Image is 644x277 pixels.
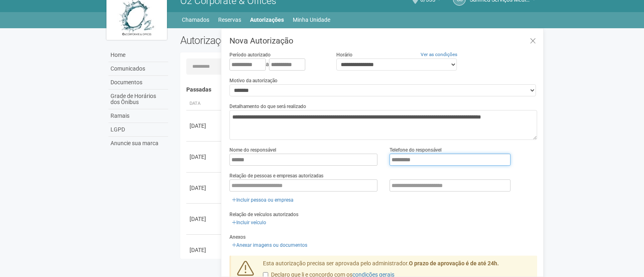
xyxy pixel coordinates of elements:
div: a [229,58,324,71]
a: Minha Unidade [293,14,330,25]
div: [DATE] [190,184,219,192]
strong: O prazo de aprovação é de até 24h. [409,260,499,267]
a: LGPD [108,123,168,137]
label: Nome do responsável [229,146,276,154]
th: Data [186,97,223,110]
h4: Passadas [186,87,532,93]
a: Autorizações [250,14,284,25]
div: [DATE] [190,122,219,130]
div: [DATE] [190,215,219,223]
a: Comunicados [108,62,168,76]
label: Detalhamento do que será realizado [229,103,306,110]
label: Relação de veículos autorizados [229,211,298,218]
a: Ver as condições [421,52,457,57]
label: Horário [336,51,352,58]
a: Home [108,48,168,62]
label: Telefone do responsável [390,146,442,154]
a: Chamados [182,14,209,25]
a: Documentos [108,76,168,90]
a: Anexar imagens ou documentos [229,241,310,250]
a: Anuncie sua marca [108,137,168,150]
label: Relação de pessoas e empresas autorizadas [229,172,323,179]
label: Anexos [229,233,246,241]
a: Incluir veículo [229,218,269,227]
label: Motivo da autorização [229,77,277,84]
a: Incluir pessoa ou empresa [229,196,296,204]
label: Período autorizado [229,51,271,58]
a: Grade de Horários dos Ônibus [108,90,168,109]
h3: Nova Autorização [229,37,537,45]
div: [DATE] [190,153,219,161]
a: Ramais [108,109,168,123]
div: [DATE] [190,246,219,254]
h2: Autorizações [180,34,353,46]
a: Reservas [218,14,241,25]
